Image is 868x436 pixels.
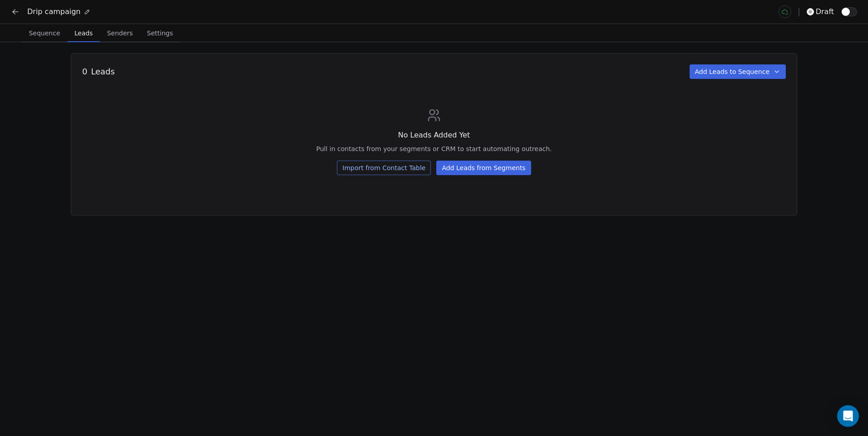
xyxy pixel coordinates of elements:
button: Add Leads from Segments [436,161,531,175]
span: Leads [91,66,114,78]
span: 0 [82,66,87,78]
button: Import from Contact Table [337,161,431,175]
div: Open Intercom Messenger [837,405,859,427]
div: Pull in contacts from your segments or CRM to start automating outreach. [316,144,552,153]
div: No Leads Added Yet [316,130,552,141]
span: Senders [104,27,137,39]
button: Add Leads to Sequence [690,64,786,79]
span: Sequence [25,27,64,39]
span: Leads [71,27,96,39]
span: draft [816,6,834,17]
span: Drip campaign [27,6,80,17]
span: Settings [143,27,177,39]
